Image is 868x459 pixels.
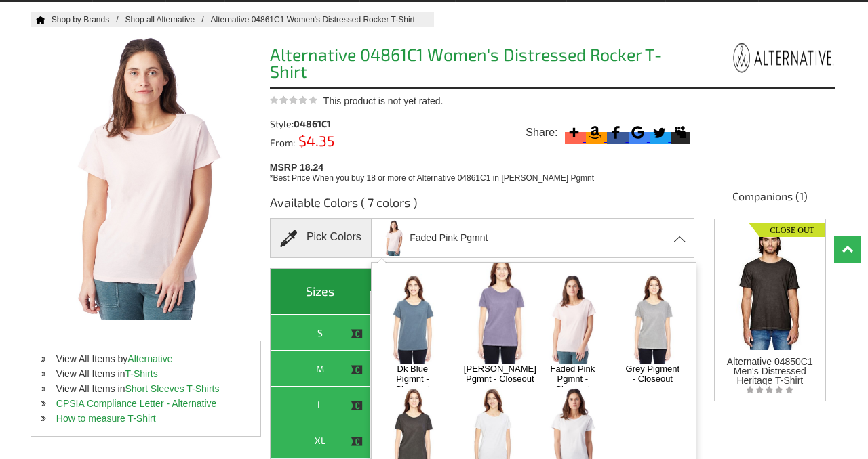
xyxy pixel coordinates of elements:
li: View All Items by [31,351,260,366]
a: Shop by Brands [52,15,125,24]
td: $16.32 [370,422,470,458]
img: Faded Pink Pgmnt [537,274,608,363]
th: M [271,351,370,387]
img: Closeout [749,219,825,237]
h3: Available Colors ( 7 colors ) [270,194,694,218]
svg: Myspace [671,123,690,141]
svg: Amazon [586,123,604,141]
svg: Facebook [607,123,625,141]
a: [PERSON_NAME] Pgmnt - Closeout [464,364,536,384]
span: This product is not yet rated. [323,95,443,106]
img: This product is not yet rated. [270,95,317,104]
a: Closeout Alternative 04850C1 Men's Distressed Heritage T-Shirt [719,219,821,385]
img: This item is CLOSEOUT! [351,364,363,376]
a: Dk Blue Pigmnt - Closeout [384,364,441,394]
a: Top [834,236,861,263]
td: $16.32 [370,387,470,422]
span: Share: [526,126,557,139]
a: How to measure T-Shirt [56,413,156,424]
img: This item is CLOSEOUT! [351,435,363,447]
th: S [271,315,370,351]
a: Home [31,16,45,24]
img: alternative_04861C1_faded-pink-pgmnt.jpg [380,220,408,256]
svg: Twitter [650,123,668,141]
h1: Alternative 04861C1 Women's Distressed Rocker T-Shirt [270,46,694,84]
th: XL [271,422,370,458]
th: Quantity/Volume [370,269,693,292]
th: 1-6 [370,292,470,315]
img: Dusty Plum Pgmnt [457,256,543,364]
img: Alternative [733,41,835,75]
img: This item is CLOSEOUT! [351,328,363,340]
span: Faded Pink Pgmnt [410,226,488,250]
span: 04861C1 [294,118,331,129]
div: MSRP 18.24 [270,158,698,184]
li: View All Items in [31,381,260,396]
span: *Best Price When you buy 18 or more of Alternative 04861C1 in [PERSON_NAME] Pgmnt [270,173,594,183]
img: listing_empty_star.svg [746,385,793,394]
h4: Companions (1) [705,189,835,211]
a: Faded Pink Pgmnt - Closeout [544,364,601,394]
a: Shop all Alternative [125,15,211,24]
a: T-Shirts [125,368,157,379]
td: $16.32 [370,351,470,387]
span: $4.35 [295,132,334,149]
svg: More [565,123,583,141]
div: Style: [270,119,377,129]
a: CPSIA Compliance Letter - Alternative [56,398,217,409]
a: Alternative 04861C1 Women's Distressed Rocker T-Shirt [211,15,429,24]
a: Grey Pigment - Closeout [624,364,682,384]
th: Sizes [271,269,370,315]
a: Short Sleeves T-Shirts [125,383,219,394]
img: Dk Blue Pigmnt [377,274,448,363]
th: L [271,387,370,422]
li: View All Items in [31,366,260,381]
svg: Google Bookmark [629,123,647,141]
td: $16.32 [370,315,470,351]
span: Alternative 04850C1 Men's Distressed Heritage T-Shirt [727,356,813,386]
img: Grey Pigment [617,274,688,363]
div: Pick Colors [270,218,372,258]
img: This item is CLOSEOUT! [351,399,363,412]
div: From: [270,135,377,148]
a: Alternative [127,353,172,364]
